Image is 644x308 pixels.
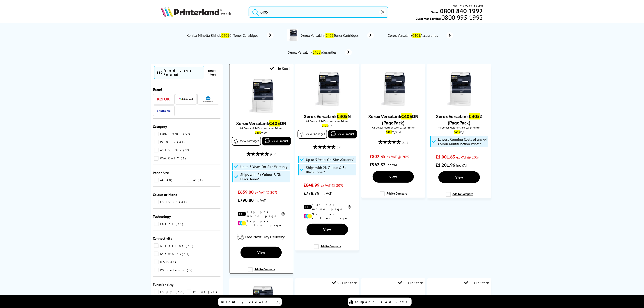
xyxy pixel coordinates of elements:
a: View [307,224,348,235]
span: 41 [186,244,195,248]
div: 99+ In Stock [464,280,489,285]
span: ex VAT @ 20% [456,155,479,159]
button: reset filters [204,69,219,76]
a: Xerox VersaLinkC405N [304,113,351,120]
span: Up to 5 Years On-Site Warranty* [240,164,289,169]
img: C405-Front-small.jpg [310,72,344,106]
span: Mon - Fri 9:00am - 5:30pm [453,3,483,8]
img: Xerox-C405-Front-Small.jpg [442,72,476,106]
span: 41 [176,222,184,226]
span: £1,001.63 [435,154,455,160]
span: Category [153,124,167,129]
img: C405-pagepack-front-small.jpg [376,72,410,106]
span: £802.35 [369,154,385,159]
span: ex VAT @ 20% [255,190,277,195]
span: 1 [181,156,187,160]
a: Recently Viewed (5) [218,298,282,306]
span: £1,201.96 [435,162,455,168]
span: View [257,250,265,255]
span: 40 [165,178,174,182]
span: View [455,175,463,179]
input: Airprint 41 [154,244,158,248]
label: Add to Compare [248,267,275,276]
input: Colour 41 [154,200,158,204]
div: 99+ In Stock [398,280,423,285]
span: PRINTER [159,140,177,144]
span: Laser [159,222,175,226]
span: Technology [153,214,171,219]
span: £790.80 [238,197,254,203]
span: Colour [159,200,179,204]
span: Xerox VersaLink Accessories [387,33,440,38]
div: Products Found [164,69,202,77]
input: CONSUMABLE 58 [154,132,158,136]
span: Sales: [431,10,440,14]
a: Konica Minolta BizhubC4050i Toner Cartridges [186,32,274,39]
span: Up to 5 Years On-Site Warranty* [306,157,355,162]
span: Airprint [159,244,186,248]
span: Xerox VersaLink Warranties [288,50,338,55]
span: Functionality [153,282,174,287]
span: A4 Colour Multifunction Laser Printer [232,126,291,130]
mark: C405 [337,113,348,120]
span: View [323,227,331,232]
mark: C405 [269,120,280,126]
img: C405_Front-small.jpg [244,79,278,113]
mark: C405 [221,33,229,38]
span: inc VAT [456,163,467,168]
div: V_Z [431,130,488,134]
img: Printerland Logo [161,7,231,17]
mark: C405 [413,33,421,38]
a: View Cartridges [298,130,327,139]
input: Laser 41 [154,222,158,226]
mark: C405 [454,130,460,134]
a: View Cartridges [232,137,261,146]
span: 19 [183,148,191,152]
li: 9.7p per colour page [238,219,285,227]
span: Ships with 2k Colour & 3k Black Toner* [306,165,355,174]
a: View [438,171,480,183]
input: Searc [249,7,388,18]
img: Samsung [157,110,170,112]
img: Konica Minolta [203,96,213,102]
span: Colour or Mono [153,192,178,197]
mark: C405 [325,33,334,38]
img: Xerox-VersaLink-C405-conspage.jpg [287,29,298,41]
li: 9.7p per colour page [303,212,351,220]
a: Xerox VersaLinkC405DN (PagePack) [368,113,418,126]
span: (114) [402,138,408,147]
span: Xerox VersaLink Toner Cartridges [301,33,360,38]
input: Network 41 [154,252,158,256]
input: Print 37 [187,290,191,294]
span: (14) [337,143,341,152]
label: Add to Compare [446,192,473,200]
span: 41 [177,140,186,144]
a: Xerox VersaLinkC405Z (PagePack) [436,113,483,126]
li: 1.4p per mono page [303,203,351,211]
img: Xerox [157,97,170,101]
a: View Product [262,137,291,145]
span: Ships with 2k Colour & 3k Black Toner* [240,172,289,181]
span: Konica Minolta Bizhub 0i Toner Cartridges [186,33,260,38]
span: A4 Colour Multifunction Laser Printer [364,126,423,129]
span: £778.79 [303,190,319,196]
input: A3 1 [187,178,191,182]
span: Recently Viewed (5) [221,300,281,304]
span: A3 [192,178,197,182]
span: Free Next Day Delivery* [245,234,285,239]
span: View [389,175,397,179]
span: ACCESSORY [159,148,183,152]
input: Copy 37 [154,290,158,294]
a: 0800 840 1992 [440,9,483,13]
div: 99+ In Stock [332,280,357,285]
span: £962.82 [369,162,385,168]
img: Printerland [179,98,193,100]
span: inc VAT [321,191,332,196]
span: WARRANTY [159,156,181,160]
span: inc VAT [387,163,398,167]
label: Add to Compare [380,191,407,200]
span: A4 Colour Multifunction Laser Printer [430,126,489,129]
span: 0800 995 1992 [441,15,483,20]
span: 41 [182,252,191,256]
a: View [241,247,282,258]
